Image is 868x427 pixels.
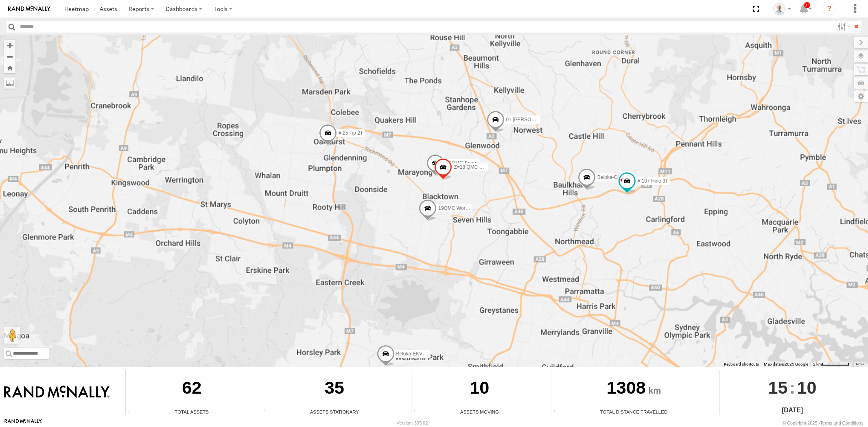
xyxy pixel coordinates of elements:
[724,362,759,367] button: Keyboard shortcuts
[397,420,428,425] div: Version: 305.02
[454,164,501,170] span: Z=18 QMC Written off
[811,362,852,367] button: Map Scale: 2 km per 63 pixels
[835,21,852,33] label: Search Filter Options
[411,409,424,415] div: Total number of assets current in transit.
[770,3,794,15] div: Kurt Byers
[411,370,548,408] div: 10
[126,370,258,408] div: 62
[854,91,868,102] label: Map Settings
[768,370,788,405] span: 15
[783,420,864,425] div: © Copyright 2025 -
[4,40,15,51] button: Zoom in
[820,420,864,425] a: Terms and Conditions
[797,370,817,405] span: 10
[261,370,408,408] div: 35
[551,409,564,415] div: Total distance travelled by all assets within specified date range and applied filters
[126,409,138,415] div: Total number of Enabled Assets
[551,370,717,408] div: 1308
[720,370,865,405] div: :
[4,51,15,62] button: Zoom out
[4,386,109,399] img: Rand McNally
[551,408,717,415] div: Total Distance Travelled
[506,117,553,122] span: 01 [PERSON_NAME]
[261,408,408,415] div: Assets Stationary
[597,174,633,180] span: Beloka-CHV61N
[4,62,15,73] button: Zoom Home
[396,351,431,356] span: Beloka-EKV93V
[637,178,668,183] span: # 107 Hino 3T
[8,6,50,12] img: rand-logo.svg
[339,130,363,135] span: # 25 Tip 2T
[438,205,478,211] span: 19QMC Workshop
[411,408,548,415] div: Assets Moving
[4,77,15,89] label: Measure
[813,362,822,366] span: 2 km
[856,362,864,366] a: Terms
[446,160,477,166] span: 07QMC-Spare
[720,405,865,415] div: [DATE]
[764,362,808,366] span: Map data ©2025 Google
[823,2,836,15] i: ?
[126,408,258,415] div: Total Assets
[4,327,20,344] button: Drag Pegman onto the map to open Street View
[4,419,42,427] a: Visit our Website
[261,409,273,415] div: Total number of assets current stationary.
